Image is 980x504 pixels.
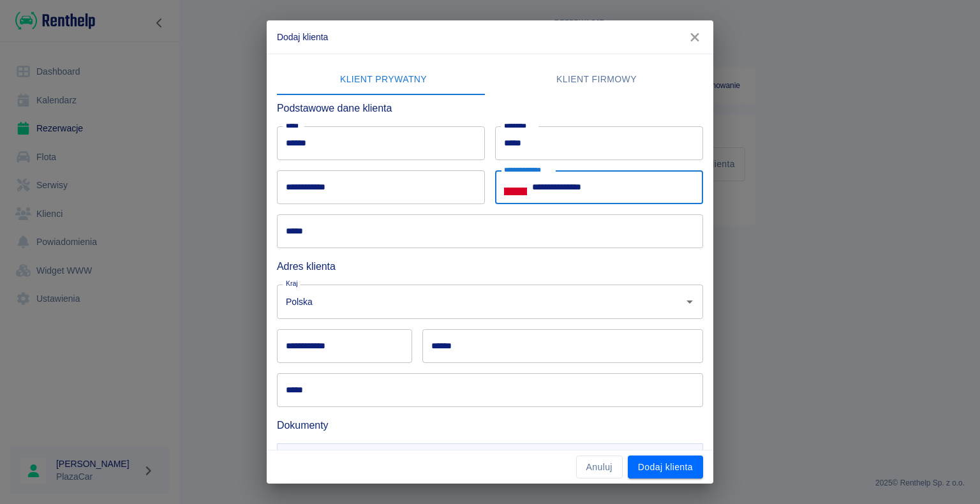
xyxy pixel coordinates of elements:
h6: Adres klienta [277,258,703,274]
label: Kraj [286,279,298,288]
button: Dodaj klienta [628,456,703,479]
button: Anuluj [576,456,623,479]
button: Otwórz [681,293,699,311]
button: Select country [504,178,527,197]
h2: Dodaj klienta [267,20,713,54]
h6: Dokumenty [277,417,703,433]
div: lab API tabs example [277,64,703,95]
button: Klient firmowy [490,64,703,95]
button: Klient prywatny [277,64,490,95]
h6: Podstawowe dane klienta [277,100,703,116]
